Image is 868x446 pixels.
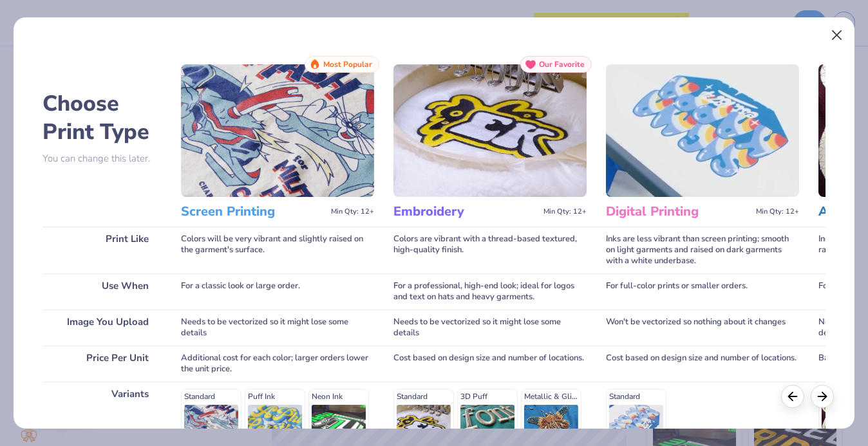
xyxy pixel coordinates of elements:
[756,207,799,216] span: Min Qty: 12+
[323,60,372,69] span: Most Popular
[606,310,799,346] div: Won't be vectorized so nothing about it changes
[606,203,751,220] h3: Digital Printing
[393,346,587,382] div: Cost based on design size and number of locations.
[393,203,538,220] h3: Embroidery
[606,346,799,382] div: Cost based on design size and number of locations.
[539,60,585,69] span: Our Favorite
[393,227,587,274] div: Colors are vibrant with a thread-based textured, high-quality finish.
[331,207,374,216] span: Min Qty: 12+
[181,310,374,346] div: Needs to be vectorized so it might lose some details
[393,310,587,346] div: Needs to be vectorized so it might lose some details
[393,64,587,197] img: Embroidery
[42,274,162,310] div: Use When
[42,89,162,146] h2: Choose Print Type
[42,153,162,164] p: You can change this later.
[42,346,162,382] div: Price Per Unit
[825,23,849,48] button: Close
[42,310,162,346] div: Image You Upload
[543,207,587,216] span: Min Qty: 12+
[606,274,799,310] div: For full-color prints or smaller orders.
[393,274,587,310] div: For a professional, high-end look; ideal for logos and text on hats and heavy garments.
[181,64,374,197] img: Screen Printing
[606,64,799,197] img: Digital Printing
[606,227,799,274] div: Inks are less vibrant than screen printing; smooth on light garments and raised on dark garments ...
[181,203,326,220] h3: Screen Printing
[181,227,374,274] div: Colors will be very vibrant and slightly raised on the garment's surface.
[181,346,374,382] div: Additional cost for each color; larger orders lower the unit price.
[181,274,374,310] div: For a classic look or large order.
[42,227,162,274] div: Print Like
